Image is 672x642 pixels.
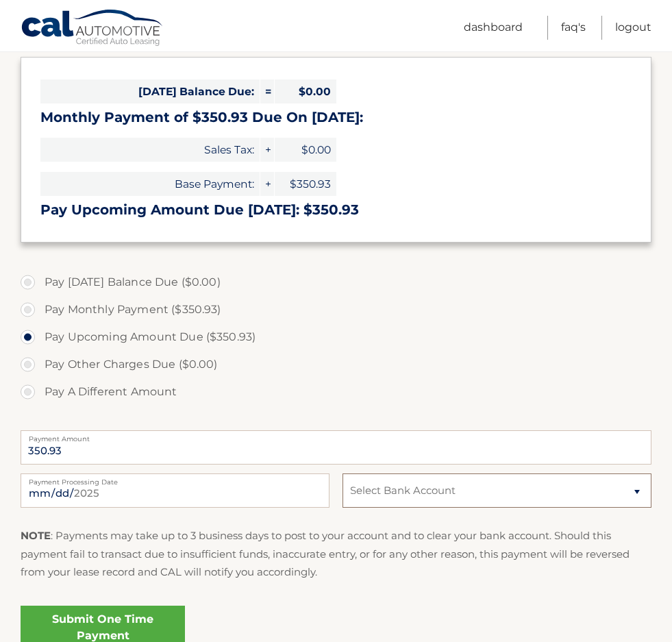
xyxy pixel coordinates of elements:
[21,296,651,323] label: Pay Monthly Payment ($350.93)
[21,473,329,484] label: Payment Processing Date
[21,430,651,465] input: Payment Amount
[21,473,329,508] input: Payment Date
[40,172,260,196] span: Base Payment:
[275,138,336,162] span: $0.00
[260,138,274,162] span: +
[260,79,274,103] span: =
[275,79,336,103] span: $0.00
[40,138,260,162] span: Sales Tax:
[21,529,51,542] strong: NOTE
[21,269,651,296] label: Pay [DATE] Balance Due ($0.00)
[40,109,632,126] h3: Monthly Payment of $350.93 Due On [DATE]:
[561,16,586,40] a: FAQ's
[21,323,651,351] label: Pay Upcoming Amount Due ($350.93)
[615,16,651,40] a: Logout
[40,79,260,103] span: [DATE] Balance Due:
[464,16,523,40] a: Dashboard
[21,430,651,441] label: Payment Amount
[40,201,632,219] h3: Pay Upcoming Amount Due [DATE]: $350.93
[21,9,164,49] a: Cal Automotive
[21,351,651,378] label: Pay Other Charges Due ($0.00)
[21,378,651,406] label: Pay A Different Amount
[260,172,274,196] span: +
[275,172,336,196] span: $350.93
[21,527,651,581] p: : Payments may take up to 3 business days to post to your account and to clear your bank account....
